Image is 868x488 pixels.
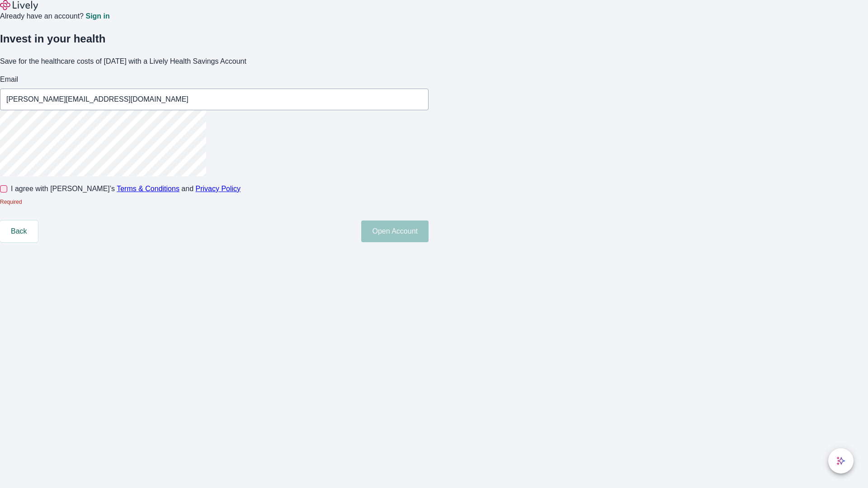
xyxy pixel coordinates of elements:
[117,185,179,192] a: Terms & Conditions
[196,185,241,192] a: Privacy Policy
[836,456,845,465] svg: Lively AI Assistant
[11,183,241,194] span: I agree with [PERSON_NAME]’s and
[85,13,109,20] a: Sign in
[828,448,854,474] button: chat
